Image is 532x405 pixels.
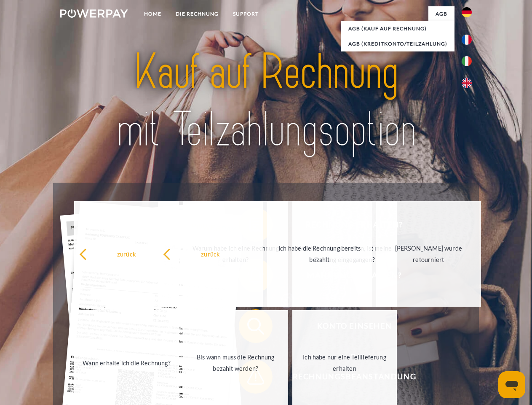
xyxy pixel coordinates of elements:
[168,6,226,22] a: DIE RECHNUNG
[163,248,258,259] div: zurück
[498,371,525,398] iframe: Schaltfläche zum Öffnen des Messaging-Fensters
[226,6,266,22] a: SUPPORT
[381,243,476,265] div: [PERSON_NAME] wurde retourniert
[462,78,472,88] img: en
[80,40,452,162] img: title-powerpay_de.svg
[341,21,454,36] a: AGB (Kauf auf Rechnung)
[297,351,392,374] div: Ich habe nur eine Teillieferung erhalten
[462,56,472,66] img: it
[60,9,128,18] img: logo-powerpay-white.svg
[462,35,472,45] img: fr
[137,6,168,22] a: Home
[79,357,174,368] div: Wann erhalte ich die Rechnung?
[272,243,367,265] div: Ich habe die Rechnung bereits bezahlt
[462,7,472,17] img: de
[188,351,283,374] div: Bis wann muss die Rechnung bezahlt werden?
[341,36,454,51] a: AGB (Kreditkonto/Teilzahlung)
[79,248,174,259] div: zurück
[428,6,454,22] a: agb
